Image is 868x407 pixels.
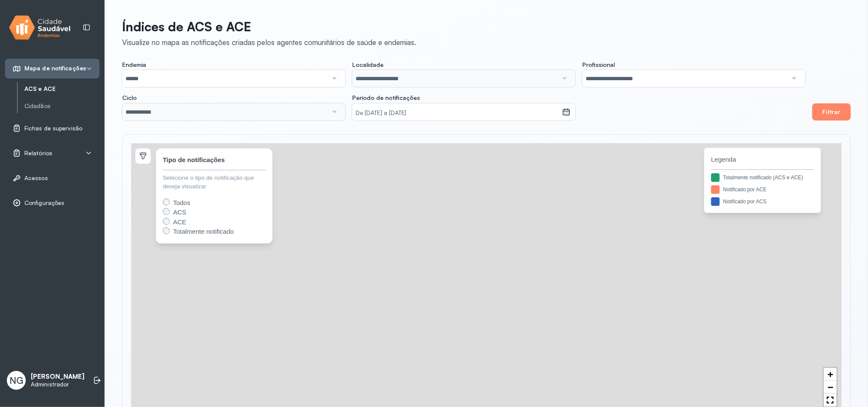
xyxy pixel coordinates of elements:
span: Relatórios [24,150,52,157]
span: ACS [173,208,186,216]
span: + [828,369,833,380]
p: Administrador [31,381,84,388]
span: Fichas de supervisão [24,125,82,132]
a: Zoom out [824,381,837,394]
span: Endemia [122,61,146,69]
span: Todos [173,199,190,206]
a: Acessos [12,174,92,182]
a: Full Screen [824,394,837,407]
a: Configurações [12,199,92,207]
span: Acessos [24,175,48,182]
span: Configurações [24,199,64,207]
p: Índices de ACS e ACE [122,19,416,34]
a: ACS e ACE [24,85,99,93]
div: Selecione o tipo de notificação que deseja visualizar [163,174,266,191]
span: Localidade [352,61,383,69]
div: Notificado por ACS [723,198,766,205]
span: NG [9,375,23,386]
span: Mapa de notificações [24,65,86,72]
span: Legenda [711,155,814,165]
button: Filtrar [812,103,851,121]
small: De [DATE] a [DATE] [356,109,559,118]
div: Visualize no mapa as notificações criadas pelos agentes comunitários de saúde e endemias. [122,38,416,47]
span: Ciclo [122,94,137,102]
div: Notificado por ACE [723,186,766,193]
div: Tipo de notificações [163,155,225,165]
a: Cidadãos [24,101,99,112]
span: Período de notificações [352,94,420,102]
img: logo.svg [9,14,71,42]
span: − [828,382,833,392]
p: [PERSON_NAME] [31,373,84,381]
span: Profissional [582,61,615,69]
div: Totalmente notificado (ACS e ACE) [723,174,803,181]
a: Zoom in [824,368,837,381]
a: Cidadãos [24,103,99,110]
a: Fichas de supervisão [12,124,92,133]
a: ACS e ACE [24,84,99,94]
span: Totalmente notificado [173,228,234,235]
span: ACE [173,218,186,226]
